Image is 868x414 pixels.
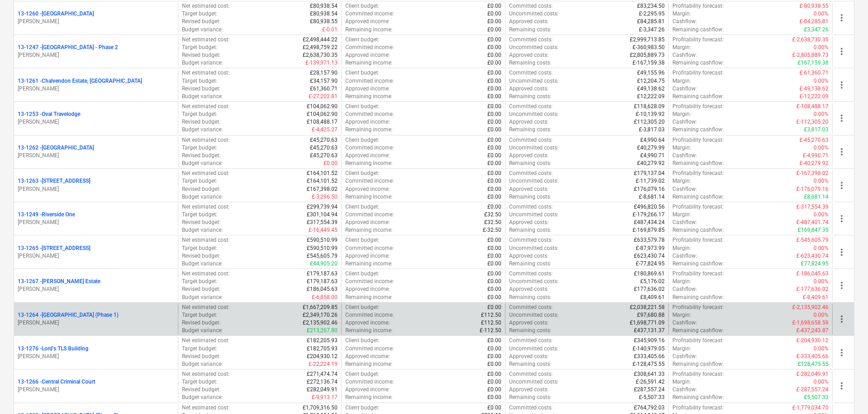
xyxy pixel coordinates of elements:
p: £-8,681.14 [639,193,665,201]
p: £40,279.92 [637,160,665,167]
div: 13-1261 -Chalvendon Estate, [GEOGRAPHIC_DATA][PERSON_NAME] [18,77,174,93]
p: Margin : [672,144,691,152]
p: £104,062.90 [307,110,338,118]
span: more_vert [836,213,847,224]
p: £623,430.74 [634,252,665,260]
p: £0.00 [487,203,501,211]
p: £301,104.94 [307,211,338,219]
span: more_vert [836,146,847,157]
p: 13-1249 - Riverside One [18,211,75,219]
p: Committed costs : [509,36,553,44]
p: £167,159.38 [798,59,829,67]
p: Committed income : [345,244,394,252]
p: £590,510.99 [307,244,338,252]
p: £0.00 [487,126,501,134]
p: Net estimated cost : [182,136,230,144]
p: Approved costs : [509,85,549,93]
p: 0.00% [814,144,829,152]
p: Committed income : [345,110,394,118]
p: £-87,973.99 [636,244,665,252]
p: Margin : [672,44,691,51]
p: [PERSON_NAME] [18,152,174,160]
p: [PERSON_NAME] [18,85,174,93]
p: Remaining cashflow : [672,226,724,234]
div: 13-1265 -[STREET_ADDRESS][PERSON_NAME] [18,244,174,260]
p: Revised budget : [182,152,221,160]
p: Cashflow : [672,51,697,59]
p: Revised budget : [182,219,221,226]
p: Remaining income : [345,160,392,167]
p: Profitability forecast : [672,203,724,211]
p: Approved costs : [509,219,549,226]
p: Target budget : [182,211,217,219]
p: Remaining cashflow : [672,126,724,134]
p: Remaining cashflow : [672,59,724,67]
p: Committed income : [345,144,394,152]
p: £-11,739.02 [636,177,665,185]
p: £-360,983.50 [633,44,665,51]
span: more_vert [836,280,847,291]
p: £45,270.63 [310,144,338,152]
p: £0.00 [487,2,501,10]
p: Budget variance : [182,193,223,201]
p: £80,938.54 [310,10,338,18]
p: 13-1253 - Oval Travelodge [18,110,80,118]
p: £2,999,713.85 [630,36,665,44]
p: £0.00 [487,185,501,193]
p: £164,101.52 [307,170,338,177]
p: £0.00 [487,193,501,201]
div: 13-1249 -Riverside One[PERSON_NAME] [18,211,174,226]
p: Committed costs : [509,103,553,110]
span: more_vert [836,247,847,258]
p: [PERSON_NAME] [18,185,174,193]
p: Approved costs : [509,18,549,25]
p: Uncommitted costs : [509,110,559,118]
p: £45,270.63 [310,136,338,144]
p: £-3,817.03 [639,126,665,134]
p: Cashflow : [672,152,697,160]
p: £0.00 [487,170,501,177]
p: Uncommitted costs : [509,44,559,51]
p: Committed costs : [509,203,553,211]
p: £590,510.99 [307,236,338,244]
p: £80,938.54 [310,2,338,10]
p: £84,285.81 [637,18,665,25]
p: Target budget : [182,44,217,51]
p: £-167,159.38 [633,59,665,67]
p: Uncommitted costs : [509,10,559,18]
div: 13-1260 -[GEOGRAPHIC_DATA][PERSON_NAME] [18,10,174,25]
p: Budget variance : [182,226,223,234]
p: Cashflow : [672,85,697,93]
p: Net estimated cost : [182,170,230,177]
p: Budget variance : [182,93,223,100]
p: [PERSON_NAME] [18,353,174,360]
p: Approved costs : [509,252,549,260]
p: £0.00 [487,77,501,85]
p: Revised budget : [182,51,221,59]
p: Uncommitted costs : [509,144,559,152]
p: £-45,270.63 [799,136,829,144]
p: Committed income : [345,44,394,51]
span: more_vert [836,314,847,324]
p: 13-1264 - [GEOGRAPHIC_DATA] (Phase 1) [18,311,118,319]
p: Target budget : [182,77,217,85]
p: Remaining income : [345,59,392,67]
p: Remaining income : [345,193,392,201]
p: £0.00 [487,103,501,110]
p: Approved income : [345,51,390,59]
p: £34,157.90 [310,77,338,85]
p: Remaining costs : [509,160,551,167]
p: £-4,425.27 [312,126,338,134]
p: £0.00 [487,18,501,25]
p: £0.00 [487,244,501,252]
p: Approved costs : [509,152,549,160]
p: £317,554.39 [307,219,338,226]
p: Revised budget : [182,118,221,126]
iframe: Chat Widget [823,370,868,414]
p: £0.00 [487,69,501,77]
p: Margin : [672,211,691,219]
p: £0.00 [487,177,501,185]
p: £-61,360.71 [799,69,829,77]
p: £0.00 [487,59,501,67]
p: £2,498,444.22 [303,36,338,44]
